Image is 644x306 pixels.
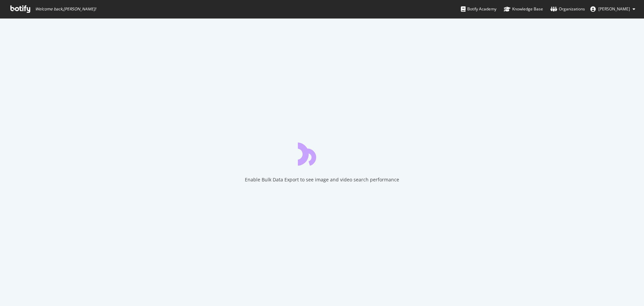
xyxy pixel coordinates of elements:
[461,6,496,12] div: Botify Academy
[298,141,346,166] div: animation
[598,6,630,12] span: Tom Neale
[585,4,641,14] button: [PERSON_NAME]
[245,176,399,183] div: Enable Bulk Data Export to see image and video search performance
[504,6,543,12] div: Knowledge Base
[550,6,585,12] div: Organizations
[35,6,96,12] span: Welcome back, [PERSON_NAME] !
